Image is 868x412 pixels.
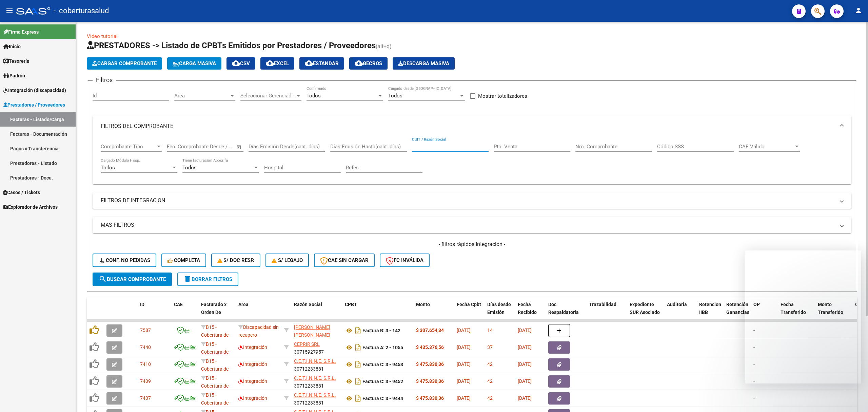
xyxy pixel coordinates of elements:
[726,302,749,315] span: Retención Ganancias
[457,344,471,350] span: [DATE]
[238,361,267,367] span: Integración
[3,28,39,36] span: Firma Express
[265,254,309,267] button: S/ legajo
[518,361,532,367] span: [DATE]
[140,361,151,367] span: 7410
[724,297,751,327] datatable-header-cell: Retención Ganancias
[354,359,362,370] i: Descargar documento
[487,361,493,367] span: 42
[93,254,156,267] button: Conf. no pedidas
[93,137,851,185] div: FILTROS DEL COMPROBANTE
[299,57,344,70] button: Estandar
[454,297,485,327] datatable-header-cell: Fecha Cpbt
[416,344,444,350] strong: $ 435.376,56
[3,43,21,50] span: Inicio
[342,297,413,327] datatable-header-cell: CPBT
[355,59,363,67] mat-icon: cloud_download
[305,59,313,67] mat-icon: cloud_download
[101,221,835,229] mat-panel-title: MAS FILTROS
[174,302,183,307] span: CAE
[238,302,249,307] span: Area
[314,254,375,267] button: CAE SIN CARGAR
[487,302,511,315] span: Días desde Emisión
[518,302,537,315] span: Fecha Recibido
[589,302,616,307] span: Trazabilidad
[99,275,107,283] mat-icon: search
[398,60,449,67] span: Descarga Masiva
[101,123,835,130] mat-panel-title: FILTROS DEL COMPROBANTE
[87,57,162,70] button: Cargar Comprobante
[362,328,400,333] strong: Factura B: 3 - 142
[99,257,150,263] span: Conf. no pedidas
[54,3,109,18] span: - coberturasalud
[201,375,229,396] span: B15 - Cobertura de Salud
[518,395,532,401] span: [DATE]
[167,257,200,263] span: Completa
[294,302,322,307] span: Razón Social
[200,144,233,150] input: Fecha fin
[548,302,579,315] span: Doc Respaldatoria
[226,57,255,70] button: CSV
[362,345,403,350] strong: Factura A: 2 - 1055
[294,340,339,355] div: 30715927957
[92,60,157,67] span: Cargar Comprobante
[667,302,687,307] span: Auditoria
[393,57,455,70] button: Descarga Masiva
[3,87,66,94] span: Integración (discapacidad)
[171,297,198,327] datatable-header-cell: CAE
[182,165,197,171] span: Todos
[586,297,627,327] datatable-header-cell: Trazabilidad
[478,92,527,100] span: Mostrar totalizadores
[93,241,851,248] h4: - filtros rápidos Integración -
[3,189,40,196] span: Casos / Tickets
[354,342,362,353] i: Descargar documento
[487,327,493,333] span: 14
[294,392,336,398] span: C.E.T.I.N.N.E. S.R.L.
[355,60,382,67] span: Gecros
[291,297,342,327] datatable-header-cell: Razón Social
[457,361,471,367] span: [DATE]
[696,297,724,327] datatable-header-cell: Retencion IIBB
[294,357,339,372] div: 30712233881
[487,395,493,401] span: 42
[699,302,721,315] span: Retencion IIBB
[3,72,25,79] span: Padrón
[232,60,250,67] span: CSV
[362,362,403,367] strong: Factura C: 3 - 9453
[349,57,388,70] button: Gecros
[485,297,515,327] datatable-header-cell: Días desde Emisión
[238,395,267,401] span: Integración
[294,358,336,364] span: C.E.T.I.N.N.E. S.R.L.
[174,93,229,99] span: Area
[266,60,289,67] span: EXCEL
[137,297,171,327] datatable-header-cell: ID
[294,375,336,381] span: C.E.T.I.N.N.E. S.R.L.
[272,257,303,263] span: S/ legajo
[140,344,151,350] span: 7440
[238,324,279,338] span: Discapacidad sin recupero
[260,57,294,70] button: EXCEL
[240,93,295,99] span: Seleccionar Gerenciador
[87,33,118,39] a: Video tutorial
[664,297,696,327] datatable-header-cell: Auditoria
[320,257,369,263] span: CAE SIN CARGAR
[294,374,339,389] div: 30712233881
[87,41,376,50] span: PRESTADORES -> Listado de CPBTs Emitidos por Prestadores / Proveedores
[93,75,116,85] h3: Filtros
[457,302,481,307] span: Fecha Cpbt
[294,341,320,347] span: CEPRIR SRL
[167,144,194,150] input: Fecha inicio
[161,254,206,267] button: Completa
[518,327,532,333] span: [DATE]
[388,93,402,99] span: Todos
[3,57,29,65] span: Tesorería
[305,60,339,67] span: Estandar
[140,302,144,307] span: ID
[99,276,166,282] span: Buscar Comprobante
[386,257,423,263] span: FC Inválida
[217,257,255,263] span: S/ Doc Resp.
[416,395,444,401] strong: $ 475.830,36
[294,324,330,338] span: [PERSON_NAME] [PERSON_NAME]
[457,395,471,401] span: [DATE]
[93,115,851,137] mat-expansion-panel-header: FILTROS DEL COMPROBANTE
